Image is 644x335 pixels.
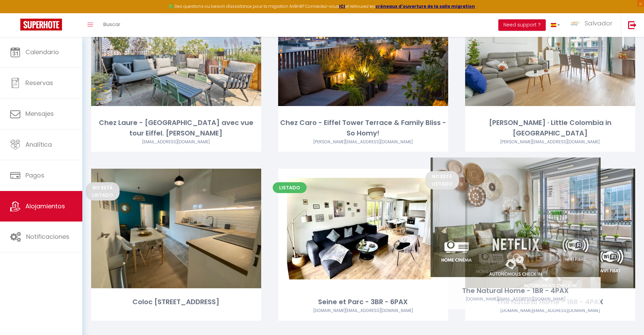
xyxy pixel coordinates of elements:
a: Buscar [98,13,125,37]
div: Chez Laure - [GEOGRAPHIC_DATA] avec vue tour Eiffel. [PERSON_NAME] [91,118,261,139]
div: The Natural Home - 1BR - 4PAX [465,297,635,307]
span: Analítica [25,140,52,149]
div: Airbnb [91,139,261,145]
div: Seine et Parc - 3BR - 6PAX [278,297,448,307]
span: Salvador [585,19,612,27]
span: Buscar [103,21,120,28]
img: logout [628,21,637,29]
div: Coloc [STREET_ADDRESS] [91,297,261,307]
a: ... Salvador [565,13,621,37]
div: Airbnb [278,139,448,145]
span: Reservas [25,79,53,87]
span: Pagos [25,171,44,180]
a: ICI [339,3,345,9]
span: No está listado [460,182,494,201]
span: Listado [273,182,307,193]
a: créneaux d'ouverture de la salle migration [375,3,475,9]
button: Ouvrir le widget de chat LiveChat [5,3,26,23]
img: ... [570,20,580,27]
div: Chez Caro - Eiffel Tower Terrace & Family Bliss - So Homy! [278,118,448,139]
span: Calendario [25,48,59,56]
button: Need support ? [498,19,546,31]
span: Mensajes [25,109,54,118]
span: Alojamientos [25,202,65,210]
div: [PERSON_NAME] · Little Colombia in [GEOGRAPHIC_DATA] [465,118,635,139]
div: Airbnb [278,308,448,314]
span: Notificaciones [26,232,69,241]
img: Super Booking [20,19,62,30]
div: Airbnb [465,139,635,145]
div: Airbnb [465,308,635,314]
span: No está listado [86,182,120,201]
